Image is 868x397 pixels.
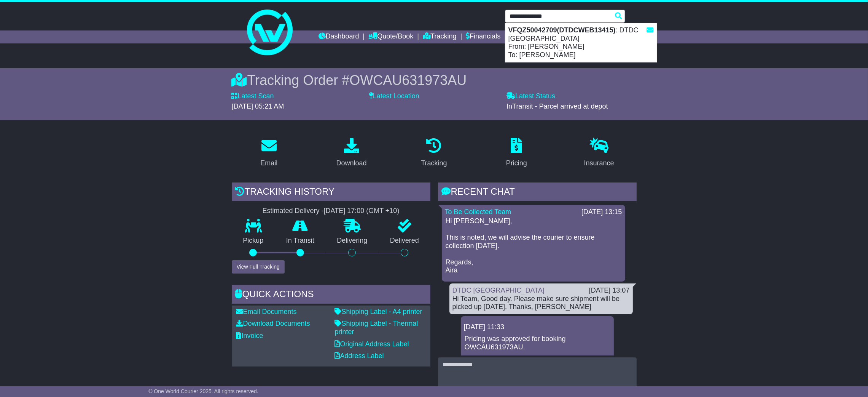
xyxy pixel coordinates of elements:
[232,102,284,110] span: [DATE] 05:21 AM
[452,295,630,311] div: Hi Team, Good day. Please make sure shipment will be picked up [DATE]. Thanks, [PERSON_NAME]
[465,335,610,351] p: Pricing was approved for booking OWCAU631973AU.
[336,158,367,168] div: Download
[423,30,456,43] a: Tracking
[506,102,608,110] span: InTransit - Parcel arrived at depot
[148,388,258,394] span: © One World Courier 2025. All rights reserved.
[232,260,285,274] button: View Full Tracking
[589,287,630,295] div: [DATE] 13:07
[349,72,467,88] span: OWCAU631973AU
[421,158,447,168] div: Tracking
[232,237,275,245] p: Pickup
[335,340,409,348] a: Original Address Label
[236,308,297,315] a: Email Documents
[232,92,274,101] label: Latest Scan
[438,182,637,203] div: RECENT CHAT
[236,332,263,339] a: Invoice
[236,320,310,327] a: Download Documents
[335,320,418,336] a: Shipping Label - Thermal printer
[579,135,619,171] a: Insurance
[416,135,452,171] a: Tracking
[368,30,413,43] a: Quote/Book
[369,92,419,101] label: Latest Location
[232,182,430,203] div: Tracking history
[445,208,511,216] a: To Be Collected Team
[508,26,616,34] strong: VFQZ50042709(DTDCWEB13415)
[465,355,610,363] p: Final price: $69.41.
[379,237,430,245] p: Delivered
[584,158,614,168] div: Insurance
[319,30,359,43] a: Dashboard
[506,158,527,168] div: Pricing
[255,135,282,171] a: Email
[466,30,500,43] a: Financials
[446,217,621,275] p: Hi [PERSON_NAME], This is noted, we will advise the courier to ensure collection [DATE]. Regards,...
[464,323,611,331] div: [DATE] 11:33
[324,207,400,215] div: [DATE] 17:00 (GMT +10)
[232,207,430,215] div: Estimated Delivery -
[331,135,372,171] a: Download
[506,92,555,101] label: Latest Status
[452,287,545,294] a: DTDC [GEOGRAPHIC_DATA]
[581,208,622,216] div: [DATE] 13:15
[505,23,657,62] div: : DTDC [GEOGRAPHIC_DATA] From: [PERSON_NAME] To: [PERSON_NAME]
[232,72,637,88] div: Tracking Order #
[335,308,422,315] a: Shipping Label - A4 printer
[326,237,379,245] p: Delivering
[232,285,430,306] div: Quick Actions
[501,135,532,171] a: Pricing
[335,352,384,360] a: Address Label
[275,237,326,245] p: In Transit
[260,158,277,168] div: Email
